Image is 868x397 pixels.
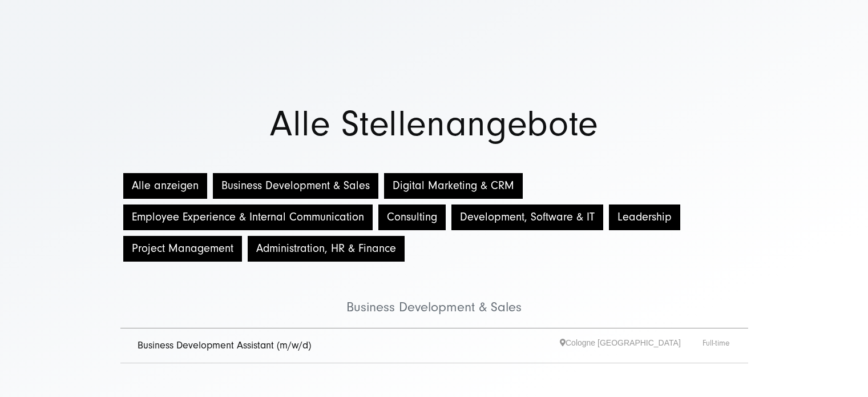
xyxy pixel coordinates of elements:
button: Consulting [378,204,446,230]
h1: Alle Stellenangebote [23,107,845,142]
button: Administration, HR & Finance [248,236,405,262]
button: Employee Experience & Internal Communication [123,204,373,230]
a: Business Development Assistant (m/w/d) [138,339,311,351]
li: Business Development & Sales [120,264,748,328]
button: Business Development & Sales [213,173,378,199]
button: Project Management [123,236,242,262]
button: Digital Marketing & CRM [384,173,523,199]
span: Cologne [GEOGRAPHIC_DATA] [560,337,703,355]
button: Development, Software & IT [451,204,603,230]
button: Leadership [609,204,680,230]
button: Alle anzeigen [123,173,207,199]
span: Full-time [703,337,731,355]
